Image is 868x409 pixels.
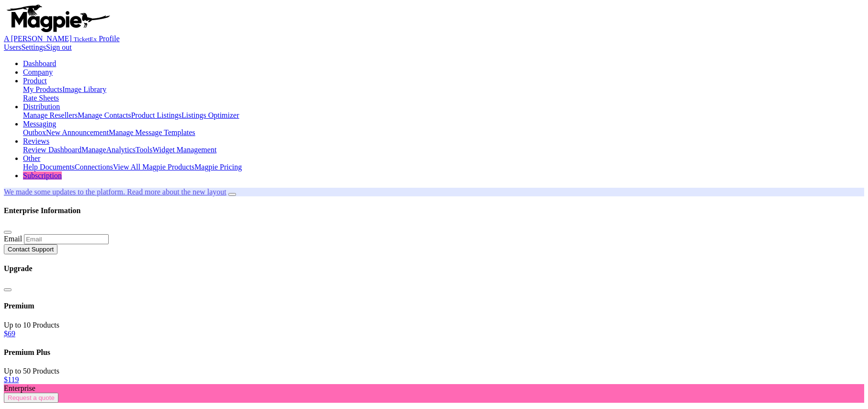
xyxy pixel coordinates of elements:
a: Dashboard [23,59,56,68]
a: Manage Resellers [23,111,78,119]
a: $69 [4,329,15,338]
a: View All Magpie Products [113,163,194,171]
img: logo-ab69f6fb50320c5b225c76a69d11143b.png [4,4,112,33]
a: A [PERSON_NAME] TicketEx [4,34,99,43]
a: We made some updates to the platform. Read more about the new layout [4,188,226,196]
a: Help Documents [23,163,75,171]
a: New Announcement [46,128,109,136]
a: Subscription [23,171,62,180]
h4: Enterprise Information [4,206,864,215]
h4: Premium Plus [4,348,864,357]
a: Sign out [46,43,72,51]
h4: Upgrade [4,264,864,273]
a: Profile [99,34,120,43]
a: Rate Sheets [23,94,59,102]
a: Analytics [106,146,135,154]
a: Manage Contacts [78,111,131,119]
button: Close [4,231,11,234]
small: TicketEx [74,35,97,43]
a: Reviews [23,137,49,145]
div: Up to 10 Products [4,321,864,329]
span: [PERSON_NAME] [11,34,72,43]
a: Settings [21,43,46,51]
a: Magpie Pricing [194,163,242,171]
a: Manage Message Templates [109,128,195,136]
button: Request a quote [4,393,58,403]
a: Distribution [23,102,60,111]
a: Widget Management [152,146,216,154]
a: Company [23,68,53,76]
a: Product Listings [131,111,181,119]
button: Contact Support [4,244,57,254]
div: Enterprise [4,384,864,393]
a: Messaging [23,120,56,128]
a: Review Dashboard [23,146,81,154]
input: Email [24,234,109,244]
a: Other [23,154,40,162]
a: Manage [81,146,106,154]
a: My Products [23,85,62,93]
a: $119 [4,375,19,384]
a: Connections [75,163,113,171]
span: A [4,34,9,43]
button: Close [4,288,11,291]
a: Image Library [62,85,106,93]
a: Tools [135,146,152,154]
a: Listings Optimizer [181,111,239,119]
button: Close announcement [228,193,236,196]
span: Request a quote [8,394,55,401]
label: Email [4,235,22,243]
a: Product [23,77,47,85]
h4: Premium [4,302,864,310]
a: Outbox [23,128,46,136]
a: Users [4,43,21,51]
div: Up to 50 Products [4,367,864,375]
